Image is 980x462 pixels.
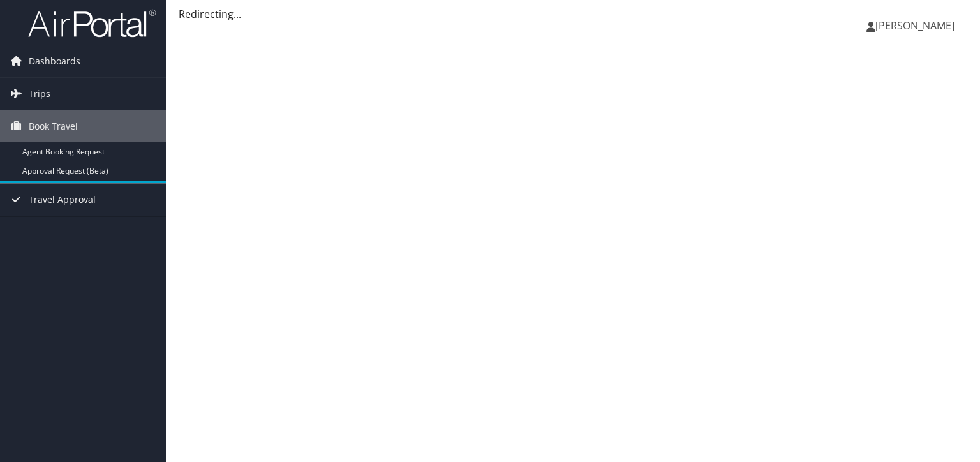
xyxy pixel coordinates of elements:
span: Travel Approval [29,184,96,216]
a: [PERSON_NAME] [866,6,967,45]
span: Dashboards [29,45,80,77]
div: Redirecting... [179,6,967,22]
span: Book Travel [29,110,78,142]
img: airportal-logo.png [28,8,156,38]
span: [PERSON_NAME] [875,19,954,33]
span: Trips [29,78,50,110]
